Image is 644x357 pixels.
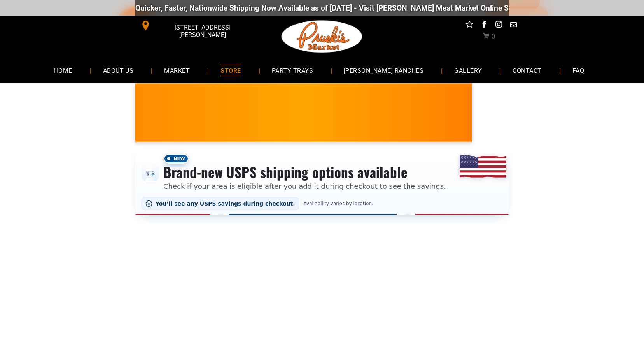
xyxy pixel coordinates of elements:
div: Quicker, Faster, Nationwide Shipping Now Available as of [DATE] - Visit [PERSON_NAME] Meat Market... [133,4,604,12]
a: MARKET [152,60,201,81]
h3: Brand-new USPS shipping options available [163,164,446,181]
span: Availability varies by location. [302,201,375,206]
a: PARTY TRAYS [260,60,325,81]
span: [STREET_ADDRESS][PERSON_NAME] [152,20,253,42]
a: facebook [479,19,489,32]
a: ABOUT US [91,60,145,81]
div: Shipping options announcement [135,149,509,215]
a: GALLERY [443,60,493,81]
a: Social network [464,19,474,32]
p: Check if your area is eligible after you add it during checkout to see the savings. [163,181,446,192]
span: 0 [491,33,495,40]
span: You’ll see any USPS savings during checkout. [156,200,295,207]
span: New [163,154,189,164]
span: [PERSON_NAME] MARKET [469,118,622,131]
a: [STREET_ADDRESS][PERSON_NAME] [135,19,254,32]
img: Pruski-s+Market+HQ+Logo2-1920w.png [280,16,364,58]
a: email [509,19,519,32]
a: [PERSON_NAME] RANCHES [332,60,435,81]
a: instagram [494,19,504,32]
a: FAQ [561,60,596,81]
a: STORE [209,60,252,81]
a: HOME [42,60,84,81]
a: CONTACT [501,60,553,81]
